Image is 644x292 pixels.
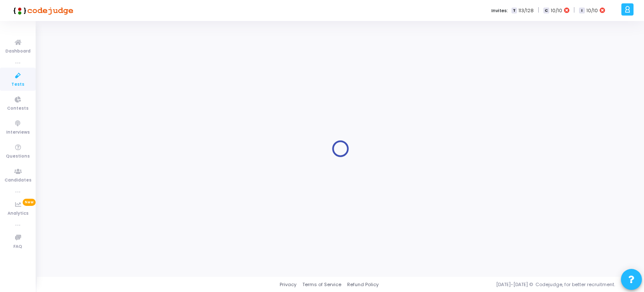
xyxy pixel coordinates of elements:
span: T [512,8,517,14]
span: Analytics [8,210,29,217]
img: logo [10,2,73,19]
span: | [574,6,575,15]
span: Questions [6,153,30,160]
a: Privacy [280,281,296,288]
span: Contests [7,105,29,112]
span: Interviews [6,129,30,136]
span: Tests [11,81,24,88]
span: New [23,199,36,206]
div: [DATE]-[DATE] © Codejudge, for better recruitment. [379,281,634,288]
span: 10/10 [551,7,562,14]
span: 113/128 [519,7,534,14]
span: Candidates [5,177,31,184]
span: FAQ [13,243,22,250]
span: I [579,8,584,14]
span: C [543,8,549,14]
span: | [538,6,539,15]
a: Terms of Service [302,281,341,288]
span: Dashboard [5,48,31,55]
span: 10/10 [587,7,598,14]
a: Refund Policy [347,281,379,288]
label: Invites: [491,7,508,14]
